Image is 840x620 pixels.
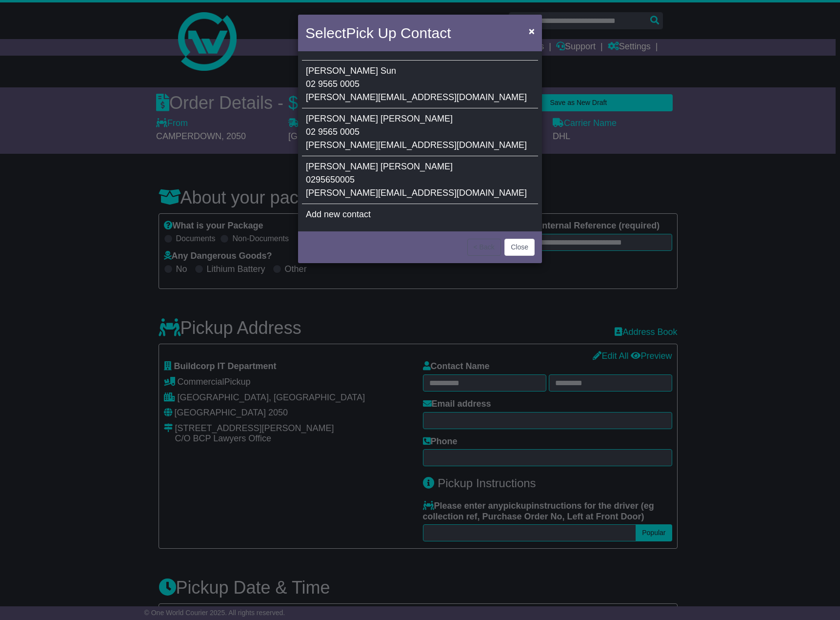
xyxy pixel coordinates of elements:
[380,162,453,171] span: [PERSON_NAME]
[306,175,355,185] span: 0295650005
[306,162,378,171] span: [PERSON_NAME]
[504,239,535,256] button: Close
[346,25,396,41] span: Pick Up
[306,188,527,198] span: [PERSON_NAME][EMAIL_ADDRESS][DOMAIN_NAME]
[306,140,527,150] span: [PERSON_NAME][EMAIL_ADDRESS][DOMAIN_NAME]
[380,66,396,76] span: Sun
[306,79,360,89] span: 02 9565 0005
[380,114,453,124] span: [PERSON_NAME]
[400,25,451,41] span: Contact
[467,239,501,256] button: < Back
[306,209,371,219] span: Add new contact
[524,21,540,41] button: Close
[306,114,378,124] span: [PERSON_NAME]
[306,66,378,76] span: [PERSON_NAME]
[529,25,535,37] span: ×
[306,92,527,102] span: [PERSON_NAME][EMAIL_ADDRESS][DOMAIN_NAME]
[305,22,451,44] h4: Select
[306,127,360,137] span: 02 9565 0005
